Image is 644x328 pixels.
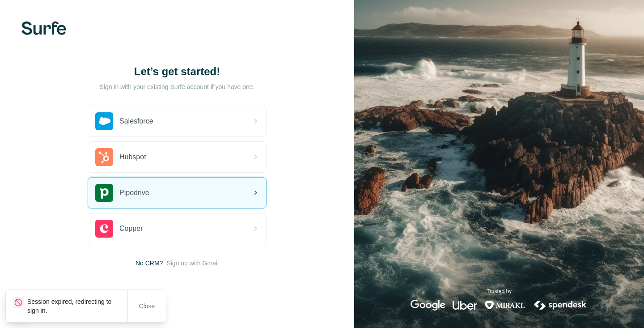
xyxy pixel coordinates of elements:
p: Session expired, redirecting to sign in. [27,297,127,315]
span: Copper [119,223,143,234]
h1: Let’s get started! [88,64,267,79]
img: Surfe's logo [21,21,66,35]
img: mirakl's logo [484,300,525,311]
button: Sign up with Gmail [166,259,219,268]
img: hubspot's logo [95,148,113,166]
img: google's logo [411,300,445,311]
span: Close [139,302,155,311]
img: salesforce's logo [95,112,113,130]
span: Salesforce [119,116,153,127]
p: Trusted by [487,287,512,295]
img: pipedrive's logo [95,184,113,202]
p: Sign in with your existing Surfe account if you have one. [99,82,254,91]
span: Pipedrive [119,187,149,198]
img: spendesk's logo [533,300,588,311]
button: Close [133,298,161,314]
img: uber's logo [453,300,477,311]
span: Hubspot [119,152,146,162]
img: copper's logo [95,220,113,238]
span: No CRM? [136,259,163,268]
